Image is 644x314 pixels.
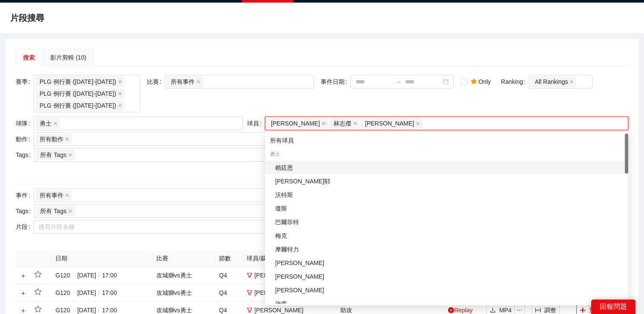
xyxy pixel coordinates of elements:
a: Replay [448,307,473,314]
div: 賴廷恩 [265,161,628,174]
span: to [395,78,402,85]
span: close [65,137,69,141]
span: 林志傑 [333,119,351,128]
td: Q4 [216,284,243,302]
span: close [196,80,201,84]
div: [PERSON_NAME] [275,272,623,281]
div: 莫巴耶 [265,174,628,188]
div: 強森 [275,299,623,308]
div: 回報問題 [591,300,635,314]
span: close [118,103,122,108]
span: close [118,91,122,96]
div: 梅克 [275,231,623,240]
div: 瓊斯 [265,202,628,215]
span: All Rankings [535,77,568,86]
th: 球員 / 裁判 [243,250,337,267]
div: 摩爾特力 [265,243,628,256]
span: 林志傑 [330,118,359,128]
button: 展開行 [20,272,27,279]
label: 賽季 [16,75,34,88]
span: [PERSON_NAME] [271,119,320,128]
span: 洪楷傑 [361,118,422,128]
span: 所有 Tags [40,150,66,160]
span: close [322,121,326,126]
label: 球員 [247,117,265,130]
span: PLG 例行賽 ([DATE]-[DATE]) [40,77,116,86]
span: / [96,272,102,279]
span: [PERSON_NAME] [365,119,414,128]
button: 展開行 [20,307,27,314]
span: 所有 Tags [40,206,66,216]
th: 日期 [52,250,153,267]
span: 勇士 [40,119,52,128]
div: 影片剪輯 (10) [50,53,86,62]
div: 強森 [265,297,628,311]
button: 展開行 [20,290,27,297]
td: [PERSON_NAME] [243,267,337,284]
span: close [68,209,72,213]
span: 片段搜尋 [10,11,44,25]
div: 陳又瑋 [265,270,628,283]
label: Tags [16,204,34,218]
span: close [65,193,69,197]
span: PLG 例行賽 ([DATE]-[DATE]) [40,101,116,110]
div: 巴爾菲特 [275,217,623,227]
span: Only [467,77,494,86]
span: play-circle [448,307,454,313]
span: filter [247,290,253,296]
label: 事件日期 [321,75,351,88]
span: 所有事件 [171,77,195,86]
span: star [34,288,42,296]
label: 動作 [16,132,34,146]
div: [PERSON_NAME] [275,258,623,268]
div: 摩爾特力 [275,245,623,254]
span: / [96,289,102,296]
span: 所有事件 [40,191,63,200]
th: 節數 [216,250,243,267]
span: close [53,121,57,126]
div: 瓊斯 [275,204,623,213]
div: 梅克 [265,229,628,243]
span: star [34,271,42,278]
span: star [34,305,42,313]
span: close [353,121,357,126]
div: 所有球員 [270,136,623,145]
span: PLG 例行賽 ([DATE]-[DATE]) [40,89,116,98]
span: star [471,78,477,85]
span: PLG 例行賽 (2022-2023) [36,77,124,87]
label: 片段 [16,220,34,234]
td: Q4 [216,267,243,284]
td: 攻城獅 vs 勇士 [153,267,216,284]
div: 沃特斯 [265,188,628,202]
span: filter [247,272,253,278]
span: 塞瑟夫 [267,118,328,128]
span: All Rankings [531,77,576,87]
div: 賽爾登 [265,283,628,297]
label: 事件 [16,188,34,202]
span: swap-right [395,78,402,85]
div: G120 [DATE] 17:00 [55,288,149,297]
span: close [416,121,420,126]
div: 勇士 [265,147,628,161]
label: 比賽 [147,75,165,88]
label: 球隊 [16,117,34,130]
span: close [68,153,72,157]
span: plus [580,307,586,314]
span: ellipsis [515,307,524,313]
span: filter [247,307,253,313]
div: 賴廷恩 [275,163,623,172]
div: G120 [DATE] 17:00 [55,271,149,280]
span: / [96,307,102,314]
div: 搜索 [23,53,35,62]
div: 巴爾菲特 [265,215,628,229]
div: [PERSON_NAME] [275,285,623,295]
span: column-width [535,307,541,314]
td: [PERSON_NAME] [243,284,337,302]
div: 張宗憲 [265,256,628,270]
th: 比賽 [153,250,216,267]
span: 所有動作 [40,134,63,144]
td: 攻城獅 vs 勇士 [153,284,216,302]
span: 勇士 [36,118,60,128]
span: PLG 例行賽 (2021-2022) [36,88,124,99]
span: close [118,80,122,84]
